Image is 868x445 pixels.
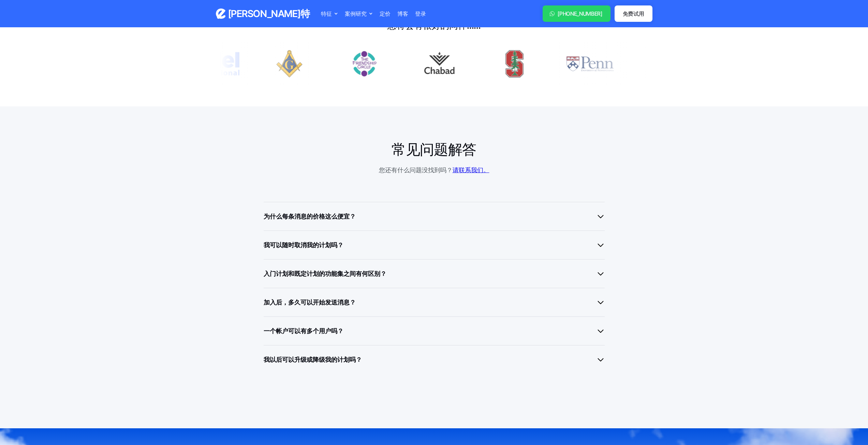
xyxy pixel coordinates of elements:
a: [PHONE_NUMBER] [543,5,610,22]
font: 一个帐户可以有多个用户吗？ [264,327,343,335]
font: 我以后可以升级或降级我的计划吗？ [264,356,362,363]
font: 定价 [380,10,391,17]
a: 请联系我们。 [453,166,489,174]
font: 常见问题解答 [392,140,476,158]
font: [PHONE_NUMBER] [558,10,602,17]
a: 免费试用 [615,5,652,22]
font: 登录 [415,10,426,17]
a: 定价 [380,10,391,18]
a: 博客 [397,10,408,18]
font: [PERSON_NAME]特 [228,8,310,19]
font: 我可以随时取消我的计划吗？ [264,241,343,249]
font: 特征 [321,10,332,17]
div: 特征 [321,10,338,18]
a: 家 [216,8,310,20]
font: 加入后，多久可以开始发送消息？ [264,299,356,306]
font: 入门计划和既定计划的功能集之间有何区别？ [264,270,386,277]
font: 免费试用 [623,10,644,17]
a: 登录 [415,10,426,18]
div: 案例研究 [345,10,373,18]
font: 您还有什么问题没找到吗？ [379,166,453,174]
font: 博客 [397,10,408,17]
font: 为什么每条消息的价格这么便宜？ [264,213,356,220]
font: 案例研究 [345,10,367,17]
